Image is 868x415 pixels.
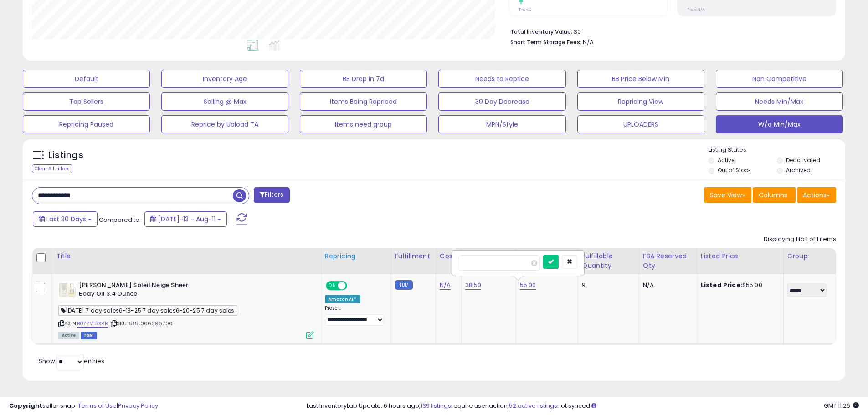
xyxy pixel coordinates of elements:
[520,281,536,290] a: 55.00
[39,357,104,365] span: Show: entries
[764,235,836,244] div: Displaying 1 to 1 of 1 items
[787,251,832,261] div: Group
[438,70,565,88] button: Needs to Reprice
[465,281,482,290] a: 38.50
[325,295,360,303] div: Amazon AI *
[58,305,237,316] span: [DATE] 7 day sales6-13-25 7 day sales6-20-25 7 day sales
[797,187,836,203] button: Actions
[33,211,98,227] button: Last 30 Days
[824,401,859,410] span: 2025-09-11 11:26 GMT
[701,281,742,289] b: Listed Price:
[440,281,451,290] a: N/A
[701,281,776,289] div: $55.00
[509,401,557,410] a: 52 active listings
[23,115,150,133] button: Repricing Paused
[58,281,77,299] img: 41oYMYi2EYL._SL40_.jpg
[438,115,565,133] button: MPN/Style
[582,281,632,289] div: 9
[46,215,86,224] span: Last 30 Days
[438,92,565,111] button: 30 Day Decrease
[687,7,705,12] small: Prev: N/A
[510,28,572,36] b: Total Inventory Value:
[9,401,42,410] strong: Copyright
[582,251,635,271] div: Fulfillable Quantity
[32,164,72,173] div: Clear All Filters
[786,166,811,174] label: Archived
[161,92,288,111] button: Selling @ Max
[395,280,413,290] small: FBM
[161,70,288,88] button: Inventory Age
[118,401,158,410] a: Privacy Policy
[327,282,338,290] span: ON
[144,211,227,227] button: [DATE]-13 - Aug-11
[783,248,836,274] th: CSV column name: cust_attr_3_Group
[79,281,190,300] b: [PERSON_NAME] Soleil Neige Sheer Body Oil 3.4 Ounce
[701,251,780,261] div: Listed Price
[77,320,108,328] a: B07ZVT3XRR
[709,146,845,154] p: Listing States:
[716,92,843,111] button: Needs Min/Max
[78,401,117,410] a: Terms of Use
[753,187,796,203] button: Columns
[9,402,158,410] div: seller snap | |
[300,70,427,88] button: BB Drop in 7d
[577,92,704,111] button: Repricing View
[395,251,432,261] div: Fulfillment
[81,332,97,339] span: FBM
[583,38,594,46] span: N/A
[718,156,734,164] label: Active
[99,215,141,224] span: Compared to:
[759,190,787,200] span: Columns
[48,149,83,162] h5: Listings
[643,281,690,289] div: N/A
[300,92,427,111] button: Items Being Repriced
[158,215,216,224] span: [DATE]-13 - Aug-11
[440,251,457,261] div: Cost
[718,166,751,174] label: Out of Stock
[716,70,843,88] button: Non Competitive
[643,251,693,271] div: FBA Reserved Qty
[704,187,751,203] button: Save View
[421,401,451,410] a: 139 listings
[325,305,384,326] div: Preset:
[109,320,173,327] span: | SKU: 888066096706
[56,251,317,261] div: Title
[58,332,79,339] span: All listings currently available for purchase on Amazon
[510,26,829,36] li: $0
[23,92,150,111] button: Top Sellers
[307,402,859,410] div: Last InventoryLab Update: 6 hours ago, require user action, not synced.
[519,7,532,12] small: Prev: 0
[300,115,427,133] button: Items need group
[346,282,360,290] span: OFF
[254,187,289,203] button: Filters
[716,115,843,133] button: W/o Min/Max
[23,70,150,88] button: Default
[577,115,704,133] button: UPLOADERS
[161,115,288,133] button: Reprice by Upload TA
[325,251,387,261] div: Repricing
[58,281,314,338] div: ASIN:
[577,70,704,88] button: BB Price Below Min
[786,156,820,164] label: Deactivated
[510,38,581,46] b: Short Term Storage Fees:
